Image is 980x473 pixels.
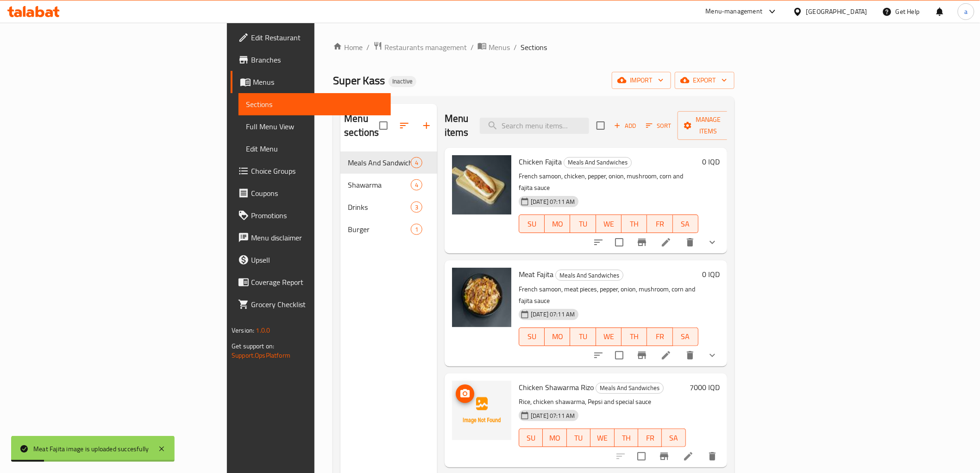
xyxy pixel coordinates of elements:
[348,179,410,190] div: Shawarma
[662,429,685,447] button: SA
[556,270,623,281] span: Meals And Sandwiches
[678,111,740,140] button: Manage items
[547,431,563,445] span: MO
[251,165,383,177] span: Choice Groups
[519,396,686,408] p: Rice, chicken shawarma, Pepsi and special sauce
[373,41,467,53] a: Restaurants management
[348,157,410,168] span: Meals And Sandwiches
[806,6,867,17] div: [GEOGRAPHIC_DATA]
[543,429,566,447] button: MO
[523,431,539,445] span: SU
[471,42,474,53] li: /
[574,217,592,231] span: TU
[613,120,638,131] span: Add
[591,116,610,135] span: Select section
[596,214,622,233] button: WE
[239,138,390,160] a: Edit Menu
[489,42,510,53] span: Menus
[622,328,647,346] button: TH
[683,451,694,462] a: Edit menu item
[480,118,589,134] input: search
[519,267,553,281] span: Meat Fajita
[622,214,647,233] button: TH
[610,119,640,133] button: Add
[411,158,422,167] span: 4
[682,75,727,86] span: export
[625,330,643,343] span: TH
[246,99,383,110] span: Sections
[445,112,469,139] h2: Menu items
[239,115,390,138] a: Full Menu View
[615,429,638,447] button: TH
[251,299,383,310] span: Grocery Checklist
[456,385,474,403] button: upload picture
[679,344,701,366] button: delete
[527,310,578,319] span: [DATE] 07:11 AM
[625,217,643,231] span: TH
[702,268,720,281] h6: 0 IQD
[411,181,422,189] span: 4
[675,72,735,89] button: export
[348,224,410,235] span: Burger
[251,54,383,65] span: Branches
[707,350,718,361] svg: Show Choices
[232,340,274,352] span: Get support on:
[591,429,614,447] button: WE
[232,349,290,361] a: Support.OpsPlatform
[231,160,390,182] a: Choice Groups
[571,431,587,445] span: TU
[706,6,763,17] div: Menu-management
[701,344,723,366] button: show more
[647,214,672,233] button: FR
[545,214,570,233] button: MO
[646,120,672,131] span: Sort
[415,114,438,137] button: Add section
[574,330,592,343] span: TU
[642,431,658,445] span: FR
[618,431,634,445] span: TH
[587,344,609,366] button: sort-choices
[632,447,651,466] span: Select to update
[702,155,720,168] h6: 0 IQD
[231,182,390,204] a: Coupons
[651,330,669,343] span: FR
[653,445,675,467] button: Branch-specific-item
[374,116,393,135] span: Select all sections
[251,210,383,221] span: Promotions
[570,214,596,233] button: TU
[596,383,663,393] span: Meals And Sandwiches
[251,254,383,265] span: Upsell
[523,217,541,231] span: SU
[477,41,510,53] a: Menus
[519,380,594,394] span: Chicken Shawarma Rizo
[33,444,149,454] div: Meat Fajita image is uploaded succesfully
[600,330,618,343] span: WE
[231,293,390,315] a: Grocery Checklist
[411,179,422,190] div: items
[389,77,416,85] span: Inactive
[701,231,723,253] button: show more
[384,42,467,53] span: Restaurants management
[638,429,662,447] button: FR
[246,143,383,154] span: Edit Menu
[596,383,664,394] div: Meals And Sandwiches
[690,381,720,394] h6: 7000 IQD
[411,202,422,213] div: items
[519,284,698,307] p: French samoon, meat pieces, pepper, onion, mushroom, corn and fajita sauce
[677,217,695,231] span: SA
[673,328,698,346] button: SA
[660,350,672,361] a: Edit menu item
[685,114,732,137] span: Manage items
[411,203,422,212] span: 3
[594,431,610,445] span: WE
[610,119,640,133] span: Add item
[231,249,390,271] a: Upsell
[253,76,383,88] span: Menus
[609,233,629,252] span: Select to update
[411,157,422,168] div: items
[340,196,437,218] div: Drinks3
[333,41,734,53] nav: breadcrumb
[521,42,547,53] span: Sections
